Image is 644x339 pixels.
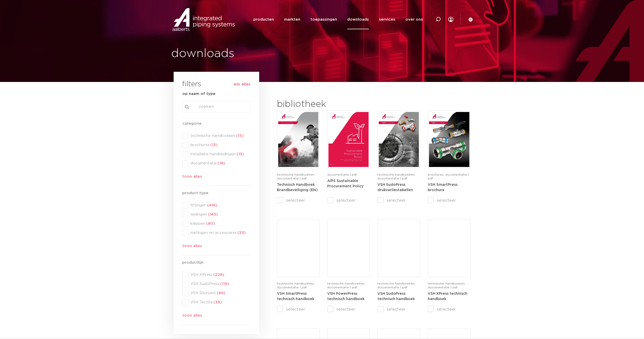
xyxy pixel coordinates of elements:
span: documentatie | pdf [327,173,357,176]
label: selecteer [428,306,470,312]
label: selecteer [377,306,420,312]
a: Technisch Handboek Brandbeveiliging (EN) [277,183,318,192]
a: VSH SmartPress technisch handboek [277,292,314,301]
span: technische handboeken, documentatie | pdf [377,282,415,289]
a: downloads [347,10,369,29]
img: VSH-PowerPress_A4TM_5008817_2024_3.1_NL-pdf.jpg [328,221,369,276]
img: VSH-SudoPress_A4TM_5001604-2023-3.0_NL-pdf.jpg [379,221,419,276]
label: selecteer [428,197,470,203]
span: technische handboeken, documentatie | pdf [428,282,466,289]
span: technische handboeken, documentatie | pdf [377,173,415,180]
img: Aips_A4Sustainable-Procurement-Policy_5011446_EN-pdf.jpg [328,112,369,167]
img: VSH-SmartPress_A4Brochure-5008016-2023_2.0_NL-pdf.jpg [429,112,469,167]
label: selecteer [277,306,320,312]
img: FireProtection_A4TM_5007915_2025_2.0_EN-pdf.jpg [278,112,318,167]
h3: filters [182,78,201,91]
nav: Menu [253,10,423,29]
label: selecteer [327,197,370,203]
a: VSH SudoPress technisch handboek [377,292,415,301]
a: markten [284,10,300,29]
label: selecteer [327,306,370,312]
img: VSH-XPress_A4TM_5008762_2025_4.1_NL-pdf.jpg [429,221,469,276]
label: selecteer [277,197,320,203]
img: VSH-SmartPress_A4TM_5009301_2023_2.0-EN-pdf.jpg [278,221,318,276]
span: brochures, documentatie | pdf [428,173,469,180]
span: technische handboeken, documentatie | pdf [327,282,365,289]
span: technische handboeken, documentatie | pdf [277,173,315,180]
a: VSH SudoPress drukverliestabellen [377,183,413,192]
h2: bibliotheek [277,98,367,110]
label: selecteer [377,197,420,203]
a: toepassingen [310,10,337,29]
a: VSH SmartPress brochure [428,183,457,192]
a: VSH PowerPress technisch handboek [327,292,365,301]
strong: op naam of type [182,92,216,96]
strong: AIPS Sustainable Procurement Policy [327,179,364,188]
a: VSH XPress technisch handboek [428,292,467,301]
h1: downloads [171,46,320,62]
span: technische handboeken, documentatie | pdf [277,282,315,289]
img: VSH-SudoPress_A4PLT_5007706_2024-2.0_NL-pdf.jpg [379,112,419,167]
a: over ons [405,10,423,29]
a: services [379,10,395,29]
a: producten [253,10,274,29]
a: AIPS Sustainable Procurement Policy [327,179,364,188]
